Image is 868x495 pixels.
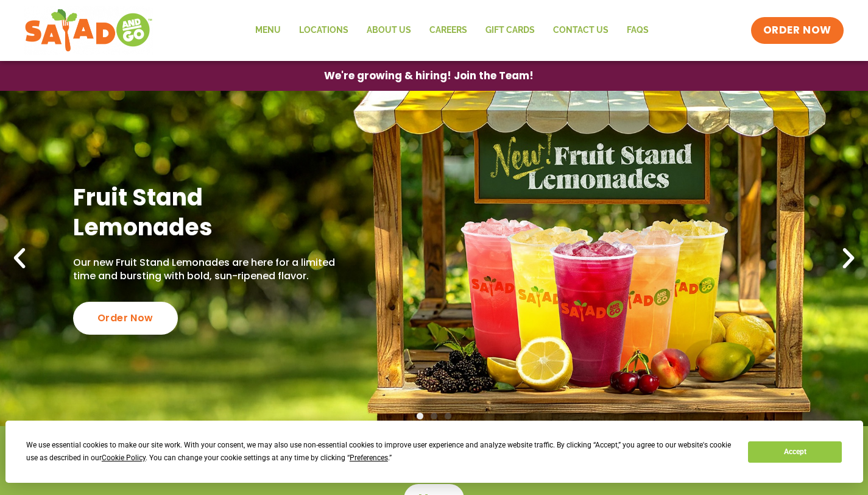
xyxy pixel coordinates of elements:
[324,71,534,81] span: We're growing & hiring! Join the Team!
[73,182,336,243] h2: Fruit Stand Lemonades
[73,256,336,283] p: Our new Fruit Stand Lemonades are here for a limited time and bursting with bold, sun-ripened fla...
[417,413,423,419] span: Go to slide 1
[835,245,862,272] div: Next slide
[544,16,618,45] a: Contact Us
[476,16,544,45] a: GIFT CARDS
[102,454,146,462] span: Cookie Policy
[6,245,33,272] div: Previous slide
[751,17,844,44] a: ORDER NOW
[358,16,420,45] a: About Us
[420,16,476,45] a: Careers
[350,454,388,462] span: Preferences
[5,421,863,483] div: Cookie Consent Prompt
[763,23,831,38] span: ORDER NOW
[246,16,290,45] a: Menu
[306,62,552,90] a: We're growing & hiring! Join the Team!
[290,16,358,45] a: Locations
[431,413,437,419] span: Go to slide 2
[748,441,842,463] button: Accept
[246,16,658,45] nav: Menu
[24,6,153,55] img: new-SAG-logo-768×292
[26,439,733,465] div: We use essential cookies to make our site work. With your consent, we may also use non-essential ...
[618,16,658,45] a: FAQs
[445,413,451,419] span: Go to slide 3
[73,302,178,335] div: Order Now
